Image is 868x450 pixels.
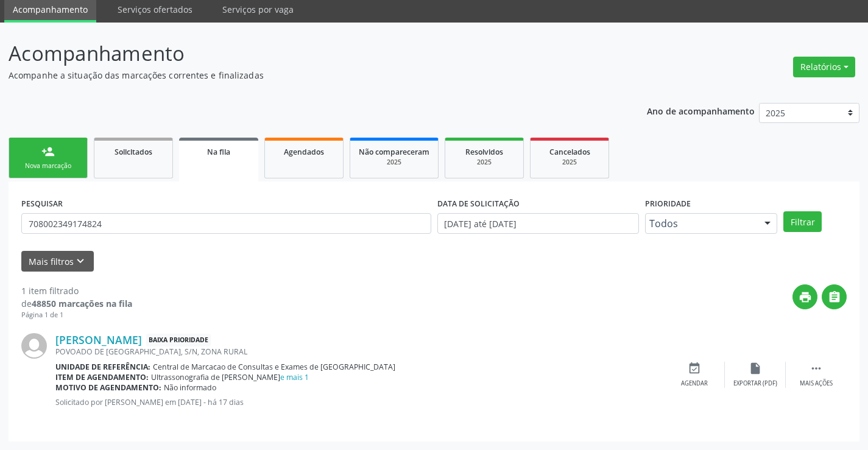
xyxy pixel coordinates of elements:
input: Selecione um intervalo [437,213,639,234]
div: 1 item filtrado [21,284,132,297]
button: print [792,284,817,309]
i: insert_drive_file [749,362,762,375]
span: Ultrassonografia de [PERSON_NAME] [151,372,309,382]
span: Solicitados [115,147,152,157]
label: PESQUISAR [21,194,63,213]
div: de [21,297,132,310]
div: POVOADO DE [GEOGRAPHIC_DATA], S/N, ZONA RURAL [55,346,664,357]
div: 2025 [359,158,429,167]
p: Solicitado por [PERSON_NAME] em [DATE] - há 17 dias [55,397,664,407]
img: img [21,333,47,359]
i: event_available [688,362,701,375]
span: Não informado [164,382,216,393]
label: DATA DE SOLICITAÇÃO [437,194,520,213]
div: Nova marcação [18,161,79,171]
div: Agendar [681,379,708,388]
span: Cancelados [549,147,590,157]
div: Mais ações [800,379,833,388]
i:  [828,290,841,304]
i: keyboard_arrow_down [74,255,87,268]
span: Central de Marcacao de Consultas e Exames de [GEOGRAPHIC_DATA] [153,362,395,372]
button: Relatórios [793,57,855,77]
div: Exportar (PDF) [733,379,777,388]
div: person_add [41,145,55,158]
label: Prioridade [645,194,691,213]
span: Todos [649,217,753,230]
b: Motivo de agendamento: [55,382,161,393]
b: Unidade de referência: [55,362,150,372]
span: Na fila [207,147,230,157]
span: Baixa Prioridade [146,334,211,346]
span: Resolvidos [465,147,503,157]
button: Filtrar [783,211,822,232]
span: Não compareceram [359,147,429,157]
p: Acompanhe a situação das marcações correntes e finalizadas [9,69,604,82]
strong: 48850 marcações na fila [32,298,132,309]
a: e mais 1 [280,372,309,382]
a: [PERSON_NAME] [55,333,142,346]
i:  [810,362,823,375]
div: 2025 [454,158,515,167]
input: Nome, CNS [21,213,431,234]
button:  [822,284,847,309]
p: Acompanhamento [9,38,604,69]
div: Página 1 de 1 [21,310,132,320]
i: print [799,290,812,304]
b: Item de agendamento: [55,372,149,382]
button: Mais filtroskeyboard_arrow_down [21,251,94,272]
span: Agendados [284,147,324,157]
p: Ano de acompanhamento [647,103,755,118]
div: 2025 [539,158,600,167]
